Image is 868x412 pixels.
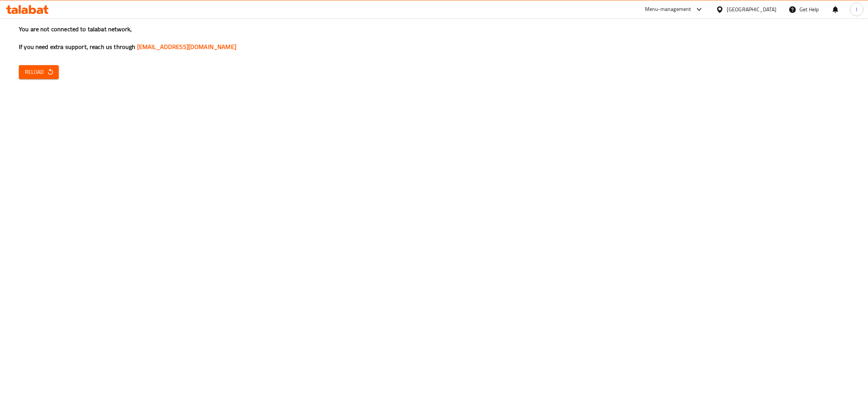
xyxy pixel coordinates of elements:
button: Reload [19,65,59,79]
a: [EMAIL_ADDRESS][DOMAIN_NAME] [137,41,236,52]
div: Menu-management [645,5,691,14]
span: Reload [25,67,53,77]
h3: You are not connected to talabat network, If you need extra support, reach us through [19,25,849,51]
span: I [856,5,857,14]
div: [GEOGRAPHIC_DATA] [727,5,776,14]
